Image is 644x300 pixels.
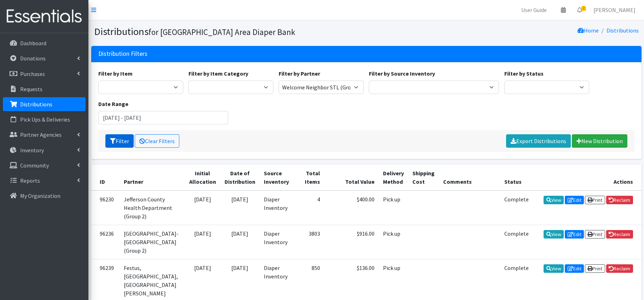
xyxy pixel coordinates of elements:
[3,128,86,142] a: Partner Agencies
[379,190,408,225] td: Pick up
[20,40,46,47] p: Dashboard
[572,134,627,148] a: New Distribution
[293,190,324,225] td: 4
[3,67,86,81] a: Purchases
[544,196,564,204] a: View
[324,165,379,190] th: Total Value
[3,5,86,28] img: HumanEssentials
[3,36,86,50] a: Dashboard
[91,225,120,259] td: 96236
[516,3,552,17] a: User Guide
[279,69,320,78] label: Filter by Partner
[220,190,260,225] td: [DATE]
[20,192,60,199] p: My Organization
[260,225,293,259] td: Diaper Inventory
[293,225,324,259] td: 3803
[135,134,179,148] a: Clear Filters
[185,190,220,225] td: [DATE]
[98,111,228,124] input: January 1, 2011 - December 31, 2011
[20,162,49,169] p: Community
[20,101,52,108] p: Distributions
[606,264,633,273] a: Reclaim
[220,225,260,259] td: [DATE]
[544,230,564,239] a: View
[607,27,639,34] a: Distributions
[565,196,584,204] a: Edit
[379,165,408,190] th: Delivery Method
[3,112,86,127] a: Pick Ups & Deliveries
[565,230,584,239] a: Edit
[324,225,379,259] td: $916.00
[185,225,220,259] td: [DATE]
[91,190,120,225] td: 96230
[20,131,62,138] p: Partner Agencies
[20,116,70,123] p: Pick Ups & Deliveries
[20,177,40,184] p: Reports
[260,190,293,225] td: Diaper Inventory
[585,230,605,239] a: Print
[3,189,86,203] a: My Organization
[585,264,605,273] a: Print
[504,69,544,78] label: Filter by Status
[185,165,220,190] th: Initial Allocation
[120,190,185,225] td: Jefferson County Health Department (Group 2)
[565,264,584,273] a: Edit
[500,225,533,259] td: Complete
[98,69,133,78] label: Filter by Item
[500,190,533,225] td: Complete
[408,165,439,190] th: Shipping Cost
[533,165,642,190] th: Actions
[98,50,147,58] h3: Distribution Filters
[578,27,599,34] a: Home
[120,165,185,190] th: Partner
[3,158,86,172] a: Community
[293,165,324,190] th: Total Items
[20,86,42,93] p: Requests
[606,196,633,204] a: Reclaim
[324,190,379,225] td: $400.00
[149,27,295,37] small: for [GEOGRAPHIC_DATA] Area Diaper Bank
[3,97,86,111] a: Distributions
[369,69,435,78] label: Filter by Source Inventory
[3,51,86,65] a: Donations
[3,173,86,188] a: Reports
[581,6,586,11] span: 2
[572,3,588,17] a: 2
[500,165,533,190] th: Status
[220,165,260,190] th: Date of Distribution
[585,196,605,204] a: Print
[20,55,46,62] p: Donations
[544,264,564,273] a: View
[120,225,185,259] td: [GEOGRAPHIC_DATA]-[GEOGRAPHIC_DATA] (Group 2)
[506,134,571,148] a: Export Distributions
[439,165,500,190] th: Comments
[3,82,86,96] a: Requests
[98,100,128,108] label: Date Range
[588,3,641,17] a: [PERSON_NAME]
[188,69,248,78] label: Filter by Item Category
[3,143,86,157] a: Inventory
[20,70,45,77] p: Purchases
[91,165,120,190] th: ID
[105,134,134,148] button: Filter
[20,147,44,154] p: Inventory
[94,25,364,38] h1: Distributions
[260,165,293,190] th: Source Inventory
[379,225,408,259] td: Pick up
[606,230,633,239] a: Reclaim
